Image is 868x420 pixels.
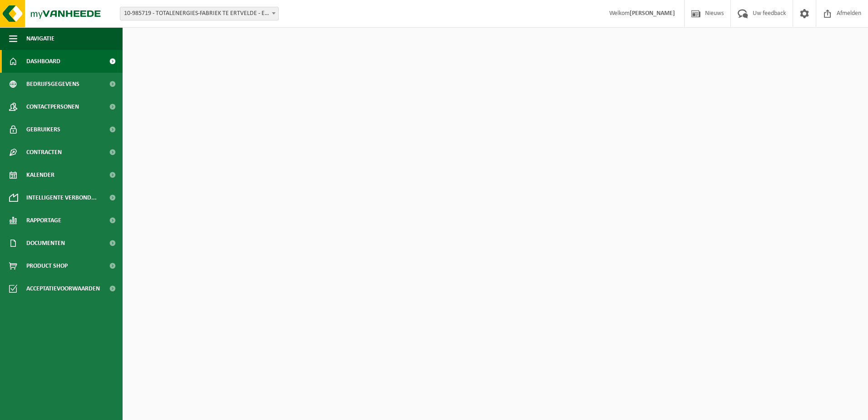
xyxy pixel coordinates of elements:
span: Rapportage [26,209,61,232]
span: Kalender [26,164,54,186]
strong: [PERSON_NAME] [630,10,675,17]
span: Dashboard [26,50,60,73]
span: Acceptatievoorwaarden [26,277,100,300]
span: Contracten [26,141,62,164]
span: Product Shop [26,255,68,277]
span: Contactpersonen [26,95,79,118]
span: Gebruikers [26,118,60,141]
span: 10-985719 - TOTALENERGIES-FABRIEK TE ERTVELDE - ERTVELDE [120,7,279,20]
span: Intelligente verbond... [26,186,97,209]
span: Documenten [26,232,65,255]
span: 10-985719 - TOTALENERGIES-FABRIEK TE ERTVELDE - ERTVELDE [120,7,278,20]
span: Navigatie [26,27,54,50]
span: Bedrijfsgegevens [26,73,79,95]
